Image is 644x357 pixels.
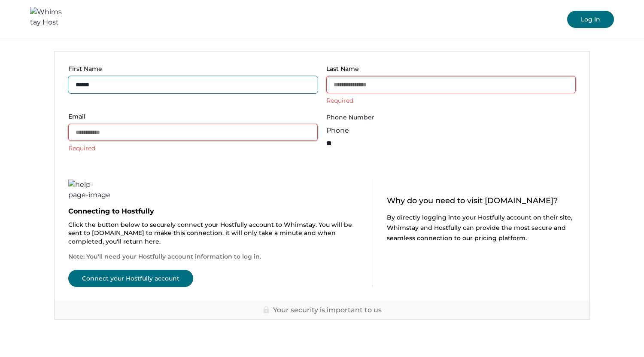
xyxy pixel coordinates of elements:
[68,270,193,287] button: Connect your Hostfully account
[387,197,576,205] p: Why do you need to visit [DOMAIN_NAME]?
[68,180,111,200] img: help-page-image
[326,65,571,73] p: Last Name
[68,144,318,152] div: Required
[326,97,576,104] div: Required
[68,221,359,246] p: Click the button below to securely connect your Hostfully account to Whimstay. You will be sent t...
[68,113,313,120] p: Email
[326,125,395,136] div: Phone
[273,306,382,314] p: Your security is important to us
[68,65,313,73] p: First Name
[387,212,576,243] p: By directly logging into your Hostfully account on their site, Whimstay and Hostfully can provide...
[68,207,359,216] p: Connecting to Hostfully
[68,253,359,261] p: Note: You'll need your Hostfully account information to log in.
[30,7,64,32] img: Whimstay Host
[326,113,571,122] label: Phone Number
[567,11,614,28] button: Log In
